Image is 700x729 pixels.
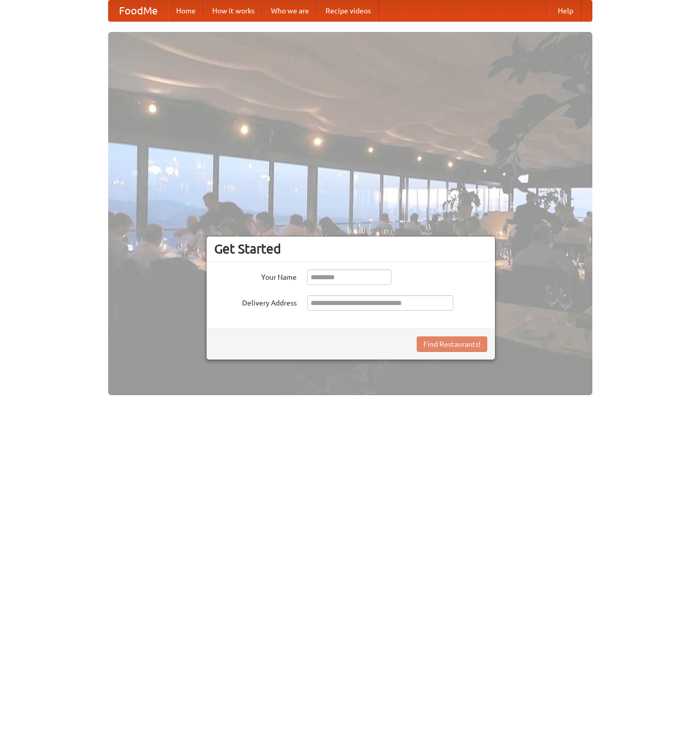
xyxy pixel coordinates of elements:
[204,1,263,21] a: How it works
[214,241,487,257] h3: Get Started
[214,295,297,308] label: Delivery Address
[109,1,168,21] a: FoodMe
[168,1,204,21] a: Home
[263,1,317,21] a: Who we are
[417,336,487,352] button: Find Restaurants!
[550,1,582,21] a: Help
[317,1,379,21] a: Recipe videos
[214,269,297,282] label: Your Name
